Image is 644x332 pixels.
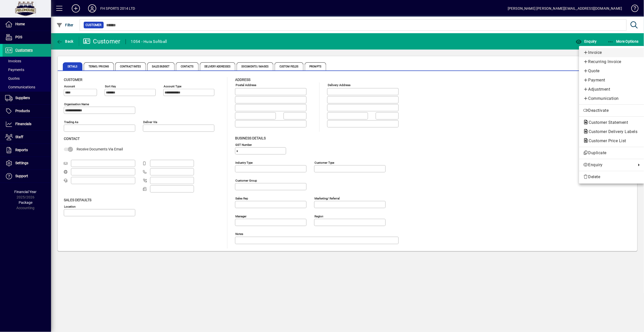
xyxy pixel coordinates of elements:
span: Invoice [583,50,640,56]
span: Communication [583,96,640,102]
span: Recurring Invoice [583,59,640,65]
span: Adjustment [583,86,640,92]
span: Payment [583,77,640,83]
span: Customer Statement [583,120,631,125]
span: Delete [583,174,640,180]
span: Enquiry [583,162,634,168]
span: Customer Delivery Labels [583,129,640,134]
span: Quote [583,68,640,74]
span: Customer Price List [583,138,629,143]
span: Deactivate [583,108,640,114]
span: Duplicate [583,150,640,156]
